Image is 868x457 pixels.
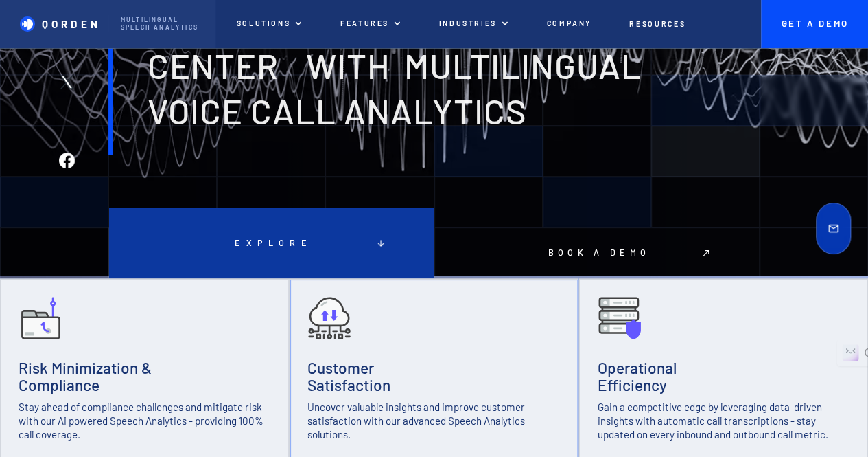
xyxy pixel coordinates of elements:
[19,401,270,441] p: Stay ahead of compliance challenges and mitigate risk with our AI powered Speech Analytics - prov...
[340,19,389,28] p: features
[307,401,561,441] p: Uncover valuable insights and improve customer satisfaction with our advanced Speech Analytics so...
[435,228,759,278] a: Book a demo
[598,401,849,441] p: Gain a competitive edge by leveraging data-driven insights with automatic call transcriptions - s...
[109,208,433,278] a: Explore
[629,20,685,29] p: Resources
[19,359,152,394] h3: Risk Minimization & Compliance
[121,16,202,31] p: Multilingual Speech analytics
[42,18,100,30] p: Qorden
[307,359,390,394] h3: Customer Satisfaction
[236,19,290,28] p: Solutions
[546,19,591,28] p: Company
[59,153,75,168] img: Facebook
[231,238,312,248] p: Explore
[598,359,677,394] h3: Operational Efficiency
[438,19,497,28] p: INDUSTRIES
[781,19,849,30] p: Get A Demo
[59,74,75,90] img: Twitter
[543,247,650,258] p: Book a demo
